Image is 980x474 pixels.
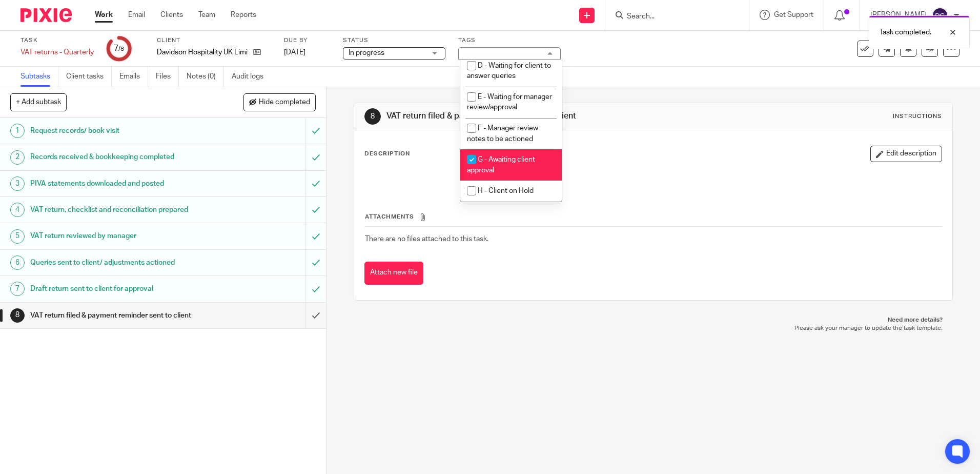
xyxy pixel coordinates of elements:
[467,93,552,111] span: E - Waiting for manager review/approval
[10,176,25,191] div: 3
[364,262,423,285] button: Attach new file
[364,150,410,158] p: Description
[10,255,25,270] div: 6
[198,10,215,20] a: Team
[30,202,207,218] h1: VAT return, checklist and reconciliation prepared
[478,187,534,194] span: H - Client on Hold
[95,10,113,20] a: Work
[364,316,942,324] p: Need more details?
[10,150,25,165] div: 2
[157,36,271,45] label: Client
[349,49,384,56] span: In progress
[21,47,94,57] div: VAT returns - Quarterly
[10,229,25,244] div: 5
[10,93,67,111] button: + Add subtask
[30,123,207,139] h1: Request records/ book visit
[467,62,551,80] span: D - Waiting for client to answer queries
[187,67,224,87] a: Notes (0)
[10,308,25,323] div: 8
[156,67,179,87] a: Files
[231,10,256,20] a: Reports
[128,10,145,20] a: Email
[870,146,942,162] button: Edit description
[30,149,207,165] h1: Records received & bookkeeping completed
[30,281,207,297] h1: Draft return sent to client for approval
[10,282,25,296] div: 7
[30,228,207,244] h1: VAT return reviewed by manager
[232,67,271,87] a: Audit logs
[259,98,310,107] span: Hide completed
[10,203,25,217] div: 4
[119,67,148,87] a: Emails
[118,46,124,52] small: /8
[365,235,488,243] span: There are no files attached to this task.
[467,125,538,143] span: F - Manager review notes to be actioned
[364,324,942,332] p: Please ask your manager to update the task template.
[30,308,207,323] h1: VAT return filed & payment reminder sent to client
[284,49,305,56] span: [DATE]
[66,67,112,87] a: Client tasks
[157,47,248,57] p: Davidson Hospitality UK Limited
[10,124,25,138] div: 1
[21,8,72,22] img: Pixie
[467,156,535,174] span: G - Awaiting client approval
[386,111,675,122] h1: VAT return filed & payment reminder sent to client
[160,10,183,20] a: Clients
[21,67,58,87] a: Subtasks
[21,36,94,45] label: Task
[458,36,561,45] label: Tags
[343,36,445,45] label: Status
[880,27,931,37] p: Task completed.
[30,255,207,270] h1: Queries sent to client/ adjustments actioned
[893,112,942,121] div: Instructions
[364,108,381,125] div: 8
[365,214,414,220] span: Attachments
[243,93,316,111] button: Hide completed
[284,36,330,45] label: Due by
[114,43,124,54] div: 7
[932,7,948,24] img: svg%3E
[30,176,207,191] h1: PIVA statements downloaded and posted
